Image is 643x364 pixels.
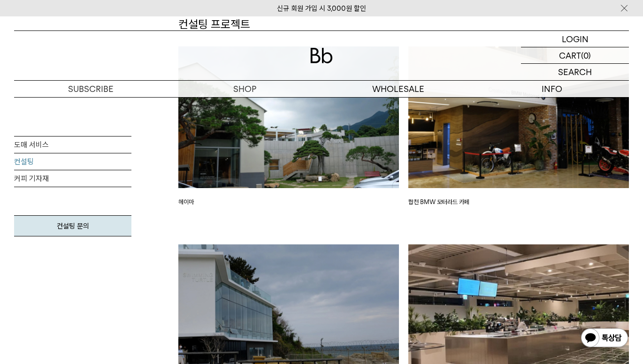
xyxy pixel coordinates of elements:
[521,31,629,47] a: LOGIN
[321,81,475,97] p: WHOLESALE
[408,197,629,207] p: 합천 BMW 모터라드 카페
[581,47,591,63] p: (0)
[562,31,589,47] p: LOGIN
[475,81,629,97] p: INFO
[14,136,131,153] a: 도매 서비스
[14,170,131,187] a: 커피 기자재
[559,47,581,63] p: CART
[521,47,629,64] a: CART (0)
[14,215,131,236] a: 컨설팅 문의
[178,197,399,207] p: 헤이마
[14,81,168,97] a: SUBSCRIBE
[14,153,131,170] a: 컨설팅
[558,64,592,80] p: SEARCH
[277,4,366,13] a: 신규 회원 가입 시 3,000원 할인
[580,327,629,350] img: 카카오톡 채널 1:1 채팅 버튼
[310,48,333,63] img: 로고
[168,81,322,97] a: SHOP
